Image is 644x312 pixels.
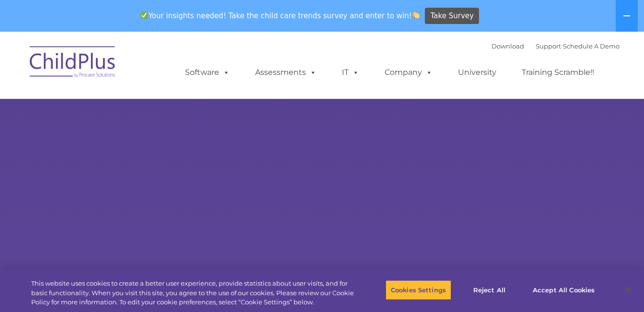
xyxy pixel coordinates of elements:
button: Reject All [459,280,519,300]
a: Download [492,42,524,50]
a: IT [332,63,369,82]
img: 👏 [412,12,420,19]
button: Cookies Settings [386,280,451,300]
a: Take Survey [425,8,479,24]
span: Phone number [133,103,174,110]
a: Schedule A Demo [563,42,620,50]
a: Training Scramble!! [512,63,604,82]
img: ✅ [141,12,148,19]
a: Assessments [246,63,326,82]
font: | [492,42,620,50]
a: Company [375,63,442,82]
button: Close [618,279,639,300]
img: ChildPlus by Procare Solutions [25,39,121,87]
button: Accept All Cookies [527,280,600,300]
a: Support [536,42,561,50]
span: Take Survey [431,8,474,24]
span: Last name [133,63,163,71]
span: Your insights needed! Take the child care trends survey and enter to win! [137,6,424,25]
a: University [448,63,506,82]
div: This website uses cookies to create a better user experience, provide statistics about user visit... [31,279,354,307]
a: Software [176,63,239,82]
